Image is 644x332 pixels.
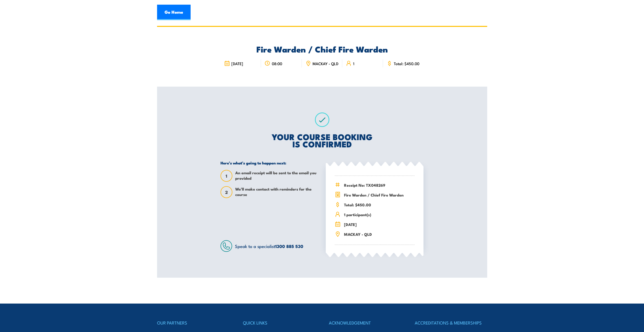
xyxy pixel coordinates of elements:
[221,133,423,147] h2: YOUR COURSE BOOKING IS CONFIRMED
[221,173,232,179] span: 1
[235,243,303,249] span: Speak to a specialist
[329,319,401,326] h4: ACKNOWLEDGEMENT
[231,61,243,66] span: [DATE]
[235,186,318,198] span: We’ll make contact with reminders for the course
[353,61,354,66] span: 1
[344,212,414,217] span: 1 participant(s)
[275,243,303,250] a: 1300 885 530
[221,45,423,52] h2: Fire Warden / Chief Fire Warden
[157,319,229,326] h4: OUR PARTNERS
[344,221,414,227] span: [DATE]
[313,61,338,66] span: MACKAY - QLD
[221,190,232,195] span: 2
[344,182,414,188] span: Receipt No: TX048269
[235,170,318,182] span: An email receipt will be sent to the email you provided
[344,231,414,237] span: MACKAY - QLD
[344,192,414,198] span: Fire Warden / Chief Fire Warden
[394,61,419,66] span: Total: $450.00
[272,61,282,66] span: 08:00
[157,5,191,20] a: Go Home
[344,202,414,208] span: Total: $450.00
[415,319,487,326] h4: ACCREDITATIONS & MEMBERSHIPS
[243,319,315,326] h4: QUICK LINKS
[221,160,318,165] h5: Here’s what’s going to happen next:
